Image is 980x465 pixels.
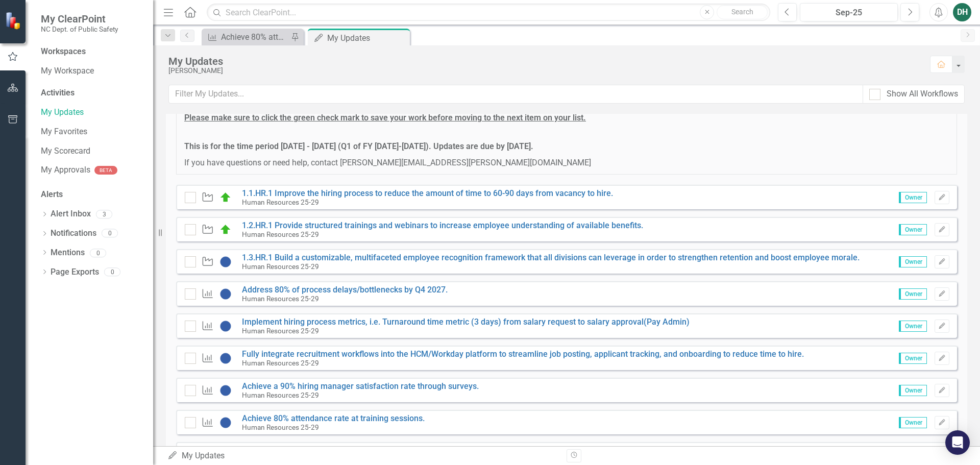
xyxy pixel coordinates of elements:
div: [PERSON_NAME] [168,67,920,75]
small: Human Resources 25-29 [242,359,319,367]
small: Human Resources 25-29 [242,423,319,431]
span: Search [731,8,753,16]
img: No Information [219,417,232,429]
small: Human Resources 25-29 [242,391,319,399]
input: Search ClearPoint... [207,4,770,21]
img: On Target [219,191,232,204]
div: 0 [104,268,120,277]
div: Sep-25 [803,7,894,19]
a: Page Exports [51,266,99,278]
span: Owner [899,353,927,364]
span: Owner [899,417,927,428]
a: 1.2.HR.1 Provide structured trainings and webinars to increase employee understanding of availabl... [242,221,643,230]
img: No Information [219,256,232,268]
img: No Information [219,352,232,364]
img: On Target [219,224,232,236]
span: Owner [899,224,927,235]
a: 1.3.HR.1 Build a customizable, multifaceted employee recognition framework that all divisions can... [242,253,860,262]
span: Owner [899,192,927,203]
img: No Information [219,384,232,397]
strong: Please make sure to click the green check mark to save your work before moving to the next item o... [184,113,586,123]
span: Owner [899,385,927,396]
input: Filter My Updates... [168,85,863,104]
a: 1.1.HR.1 Improve the hiring process to reduce the amount of time to 60-90 days from vacancy to hire. [242,188,613,198]
div: 3 [96,210,112,218]
a: My Updates [41,107,143,118]
span: Owner [899,256,927,267]
img: No Information [219,320,232,332]
div: BETA [94,166,117,175]
small: Human Resources 25-29 [242,327,319,335]
img: No Information [219,288,232,300]
span: Owner [899,321,927,332]
div: Alerts [41,189,143,201]
small: Human Resources 25-29 [242,295,319,303]
small: Human Resources 25-29 [242,262,319,271]
a: Address 80% of process delays/bottlenecks by Q4 2027. [242,285,448,295]
small: Human Resources 25-29 [242,230,319,238]
a: My Approvals [41,164,90,176]
button: Search [717,5,768,19]
div: Achieve 80% attendance rate at training sessions. [221,31,288,43]
button: Sep-25 [800,3,898,21]
div: Open Intercom Messenger [945,430,970,455]
a: My Favorites [41,126,143,138]
a: Implement hiring process metrics, i.e. Turnaround time metric (3 days) from salary request to sal... [242,317,690,327]
div: My Updates [167,450,559,462]
div: Show All Workflows [887,88,958,100]
div: Activities [41,87,143,99]
div: 0 [102,229,118,238]
a: Fully integrate recruitment workflows into the HCM/Workday platform to streamline job posting, ap... [242,349,804,359]
a: Notifications [51,228,96,239]
div: My Updates [168,56,920,67]
div: Workspaces [41,46,86,58]
p: If you have questions or need help, contact [PERSON_NAME][EMAIL_ADDRESS][PERSON_NAME][DOMAIN_NAME] [184,157,949,169]
span: My ClearPoint [41,13,118,25]
a: My Scorecard [41,145,143,157]
strong: This is for the time period [DATE] - [DATE] (Q1 of FY [DATE]-[DATE]). Updates are due by [DATE]. [184,141,533,151]
a: Achieve 80% attendance rate at training sessions. [204,31,288,43]
span: Owner [899,288,927,300]
a: Achieve 80% attendance rate at training sessions. [242,413,425,423]
a: My Workspace [41,65,143,77]
a: Alert Inbox [51,208,91,220]
a: Achieve a 90% hiring manager satisfaction rate through surveys. [242,381,479,391]
img: ClearPoint Strategy [5,12,23,30]
button: DH [953,3,971,21]
small: Human Resources 25-29 [242,198,319,206]
a: Mentions [51,247,85,259]
div: My Updates [327,32,407,44]
div: 0 [90,249,106,257]
small: NC Dept. of Public Safety [41,25,118,33]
